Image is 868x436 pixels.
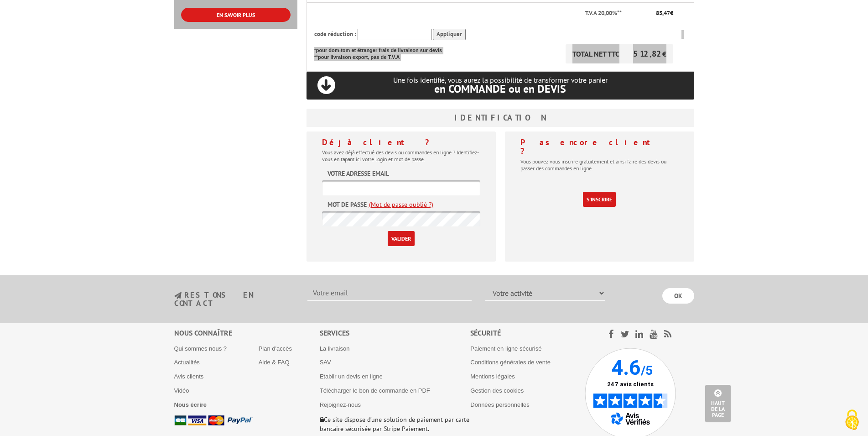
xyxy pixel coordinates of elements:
a: La livraison [320,345,350,352]
span: code réduction : [314,30,356,38]
span: en COMMANDE ou en DEVIS [434,82,566,96]
a: Conditions générales de vente [470,359,551,366]
a: Mentions légales [470,373,515,380]
h4: Pas encore client ? [520,138,679,156]
input: Appliquer [433,29,466,40]
label: Mot de passe [327,200,367,209]
input: OK [662,288,694,304]
img: Cookies (fenêtre modale) [841,409,863,431]
a: EN SAVOIR PLUS [181,8,291,22]
p: Vous pouvez vous inscrire gratuitement et ainsi faire des devis ou passer des commandes en ligne. [520,158,679,172]
input: Valider [388,231,415,246]
a: SAV [320,359,331,366]
a: Aide & FAQ [259,359,290,366]
a: Gestion des cookies [470,387,524,394]
div: Services [320,328,471,338]
a: Paiement en ligne sécurisé [470,345,541,352]
a: Avis clients [174,373,204,380]
a: Qui sommes nous ? [174,345,227,352]
a: Rejoignez-nous [320,401,361,408]
p: € [630,9,673,18]
p: Une fois identifié, vous aurez la possibilité de transformer votre panier [307,76,694,95]
div: Sécurité [470,328,585,338]
a: Vidéo [174,387,189,394]
span: 85,47 [656,9,670,17]
a: S'inscrire [583,192,616,207]
a: Actualités [174,359,200,366]
a: Plan d'accès [259,345,292,352]
img: newsletter.jpg [174,292,182,299]
a: Télécharger le bon de commande en PDF [320,387,430,394]
span: 512,82 [633,48,662,59]
div: Nous connaître [174,328,320,338]
a: Données personnelles [470,401,529,408]
h4: Déjà client ? [322,138,480,147]
button: Cookies (fenêtre modale) [836,405,868,436]
input: Votre email [307,285,472,301]
h3: Identification [307,109,694,127]
a: Haut de la page [705,385,731,422]
a: (Mot de passe oublié ?) [369,200,433,209]
a: Nous écrire [174,401,207,408]
p: Ce site dispose d’une solution de paiement par carte bancaire sécurisée par Stripe Paiement. [320,415,471,433]
h3: restons en contact [174,291,294,307]
p: *pour dom-tom et étranger frais de livraison sur devis **pour livraison export, pas de T.V.A [314,44,451,61]
p: T.V.A 20,00%** [314,9,622,18]
label: Votre adresse email [327,169,389,178]
p: TOTAL NET TTC € [566,44,673,63]
p: Vous avez déjà effectué des devis ou commandes en ligne ? Identifiez-vous en tapant ici votre log... [322,149,480,163]
a: Etablir un devis en ligne [320,373,383,380]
